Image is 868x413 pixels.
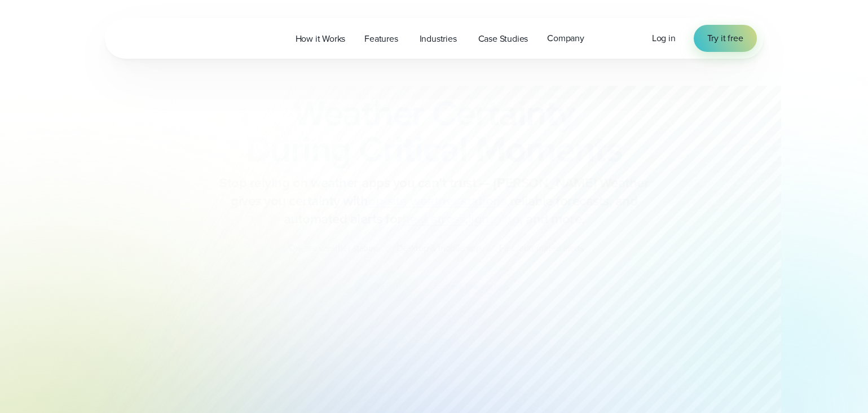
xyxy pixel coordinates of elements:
[364,32,398,46] span: Features
[694,25,757,52] a: Try it free
[652,32,676,45] a: Log in
[652,32,676,45] span: Log in
[469,27,538,50] a: Case Studies
[547,32,584,45] span: Company
[420,32,457,46] span: Industries
[478,32,528,46] span: Case Studies
[707,32,743,45] span: Try it free
[286,27,355,50] a: How it Works
[296,32,346,46] span: How it Works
